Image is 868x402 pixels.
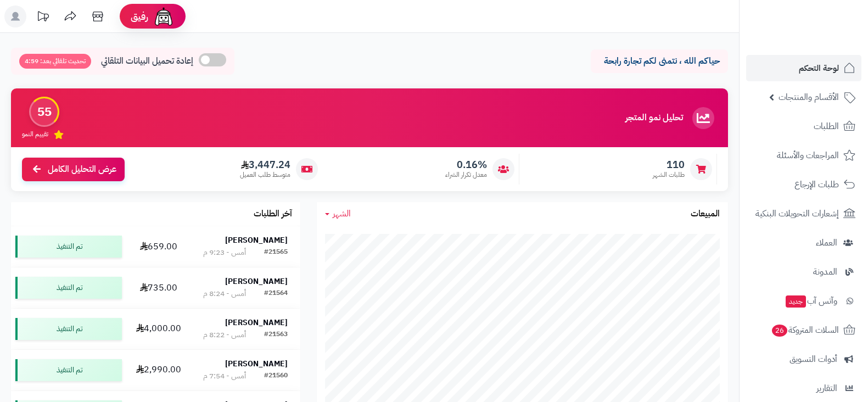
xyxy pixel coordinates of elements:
a: إشعارات التحويلات البنكية [746,200,861,227]
span: عرض التحليل الكامل [48,163,116,176]
span: المراجعات والأسئلة [777,148,839,163]
span: جديد [786,295,806,308]
a: عرض التحليل الكامل [22,158,125,181]
a: العملاء [746,230,861,256]
div: أمس - 8:22 م [203,330,246,340]
span: تقييم النمو [22,130,48,139]
div: أمس - 7:54 م [203,371,246,382]
span: معدل تكرار الشراء [445,170,487,180]
div: تم التنفيذ [15,277,122,299]
span: العملاء [816,235,837,250]
a: التقارير [746,375,861,401]
strong: [PERSON_NAME] [225,358,288,370]
div: أمس - 9:23 م [203,247,246,258]
p: حياكم الله ، نتمنى لكم تجارة رابحة [599,55,720,68]
h3: آخر الطلبات [254,209,292,219]
a: وآتس آبجديد [746,288,861,314]
span: الطلبات [814,119,839,134]
span: 3,447.24 [240,159,290,171]
img: ai-face.png [153,5,175,27]
td: 659.00 [126,226,191,267]
span: وآتس آب [785,293,837,309]
span: إعادة تحميل البيانات التلقائي [101,55,193,68]
span: رفيق [131,10,148,23]
img: logo-2.png [793,16,858,40]
a: السلات المتروكة26 [746,317,861,343]
strong: [PERSON_NAME] [225,317,288,328]
span: 26 [771,324,788,337]
span: أدوات التسويق [789,351,837,367]
div: تم التنفيذ [15,359,122,381]
strong: [PERSON_NAME] [225,235,288,246]
span: طلبات الإرجاع [794,177,839,192]
div: أمس - 8:24 م [203,288,246,299]
span: متوسط طلب العميل [240,170,290,180]
a: المراجعات والأسئلة [746,142,861,169]
a: الطلبات [746,113,861,139]
span: 110 [653,159,685,171]
td: 2,990.00 [126,350,191,390]
a: لوحة التحكم [746,55,861,81]
td: 4,000.00 [126,309,191,349]
a: أدوات التسويق [746,346,861,372]
span: التقارير [816,381,837,396]
h3: تحليل نمو المتجر [625,113,683,123]
a: طلبات الإرجاع [746,171,861,198]
span: الأقسام والمنتجات [779,90,839,105]
span: 0.16% [445,159,487,171]
a: تحديثات المنصة [29,5,57,30]
a: الشهر [325,208,351,220]
span: الشهر [333,207,351,220]
strong: [PERSON_NAME] [225,276,288,287]
h3: المبيعات [691,209,720,219]
span: طلبات الشهر [653,170,685,180]
div: تم التنفيذ [15,318,122,340]
td: 735.00 [126,267,191,308]
span: السلات المتروكة [771,322,839,338]
span: المدونة [813,264,837,280]
span: لوحة التحكم [799,60,839,76]
span: إشعارات التحويلات البنكية [755,206,839,221]
span: تحديث تلقائي بعد: 4:59 [19,54,91,69]
div: #21564 [264,288,288,299]
div: #21565 [264,247,288,258]
div: #21560 [264,371,288,382]
a: المدونة [746,259,861,285]
div: تم التنفيذ [15,236,122,258]
div: #21563 [264,330,288,340]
